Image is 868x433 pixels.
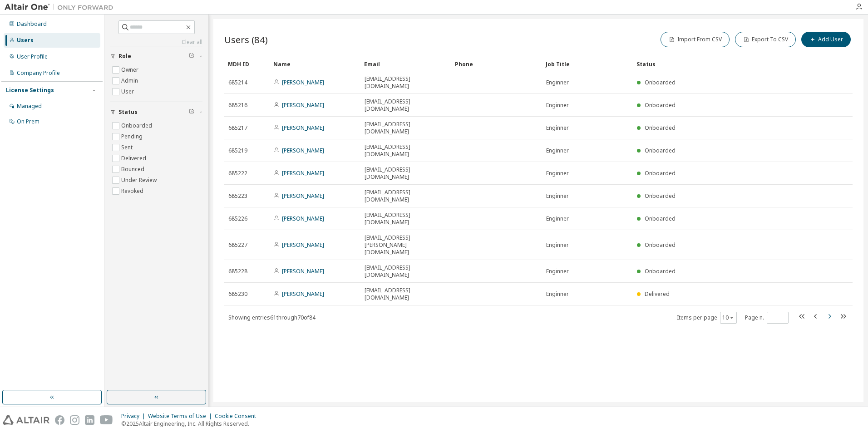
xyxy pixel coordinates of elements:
[645,101,676,109] span: Onboarded
[546,192,569,200] span: Enginner
[365,264,447,279] span: [EMAIL_ADDRESS][DOMAIN_NAME]
[189,53,194,60] span: Clear filter
[17,103,42,110] div: Managed
[215,413,261,420] div: Cookie Consent
[645,124,676,132] span: Onboarded
[121,131,144,142] label: Pending
[121,153,148,164] label: Delivered
[546,57,629,71] div: Job Title
[273,57,357,71] div: Name
[735,32,796,47] button: Export To CSV
[228,170,247,177] span: 685222
[645,267,676,275] span: Onboarded
[110,46,202,66] button: Role
[228,241,247,249] span: 685227
[121,186,145,197] label: Revoked
[546,241,569,249] span: Enginner
[282,169,324,177] a: [PERSON_NAME]
[645,79,676,86] span: Onboarded
[645,215,676,222] span: Onboarded
[365,75,447,90] span: [EMAIL_ADDRESS][DOMAIN_NAME]
[282,267,324,275] a: [PERSON_NAME]
[645,169,676,177] span: Onboarded
[121,75,140,86] label: Admin
[3,415,49,425] img: altair_logo.svg
[228,79,247,86] span: 685214
[121,413,148,420] div: Privacy
[282,147,324,154] a: [PERSON_NAME]
[17,118,39,125] div: On Prem
[365,234,447,256] span: [EMAIL_ADDRESS][PERSON_NAME][DOMAIN_NAME]
[801,32,851,47] button: Add User
[17,37,34,44] div: Users
[722,314,735,321] button: 10
[228,124,247,132] span: 685217
[110,102,202,122] button: Status
[546,124,569,132] span: Enginner
[55,415,64,425] img: facebook.svg
[546,290,569,298] span: Enginner
[365,212,447,226] span: [EMAIL_ADDRESS][DOMAIN_NAME]
[121,64,140,75] label: Owner
[365,98,447,113] span: [EMAIL_ADDRESS][DOMAIN_NAME]
[6,87,54,94] div: License Settings
[645,290,670,298] span: Delivered
[110,39,202,46] a: Clear all
[636,57,805,71] div: Status
[121,164,146,175] label: Bounced
[121,86,136,97] label: User
[282,215,324,222] a: [PERSON_NAME]
[228,290,247,298] span: 685230
[546,268,569,275] span: Enginner
[546,102,569,109] span: Enginner
[546,147,569,154] span: Enginner
[17,53,48,60] div: User Profile
[224,33,268,46] span: Users (84)
[365,287,447,301] span: [EMAIL_ADDRESS][DOMAIN_NAME]
[365,189,447,203] span: [EMAIL_ADDRESS][DOMAIN_NAME]
[282,192,324,200] a: [PERSON_NAME]
[5,3,118,12] img: Altair One
[282,79,324,86] a: [PERSON_NAME]
[546,79,569,86] span: Enginner
[645,192,676,200] span: Onboarded
[282,290,324,298] a: [PERSON_NAME]
[228,314,316,321] span: Showing entries 61 through 70 of 84
[70,415,79,425] img: instagram.svg
[745,312,789,324] span: Page n.
[17,69,60,77] div: Company Profile
[121,120,154,131] label: Onboarded
[189,108,194,116] span: Clear filter
[455,57,538,71] div: Phone
[121,420,261,428] p: © 2025 Altair Engineering, Inc. All Rights Reserved.
[282,241,324,249] a: [PERSON_NAME]
[677,312,737,324] span: Items per page
[365,166,447,181] span: [EMAIL_ADDRESS][DOMAIN_NAME]
[121,175,158,186] label: Under Review
[365,121,447,135] span: [EMAIL_ADDRESS][DOMAIN_NAME]
[546,215,569,222] span: Enginner
[364,57,448,71] div: Email
[365,143,447,158] span: [EMAIL_ADDRESS][DOMAIN_NAME]
[228,57,266,71] div: MDH ID
[228,147,247,154] span: 685219
[118,108,138,116] span: Status
[228,192,247,200] span: 685223
[645,147,676,154] span: Onboarded
[228,102,247,109] span: 685216
[148,413,215,420] div: Website Terms of Use
[228,268,247,275] span: 685228
[17,20,47,28] div: Dashboard
[100,415,113,425] img: youtube.svg
[85,415,94,425] img: linkedin.svg
[645,241,676,249] span: Onboarded
[228,215,247,222] span: 685226
[121,142,134,153] label: Sent
[546,170,569,177] span: Enginner
[282,124,324,132] a: [PERSON_NAME]
[282,101,324,109] a: [PERSON_NAME]
[661,32,730,47] button: Import From CSV
[118,53,131,60] span: Role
